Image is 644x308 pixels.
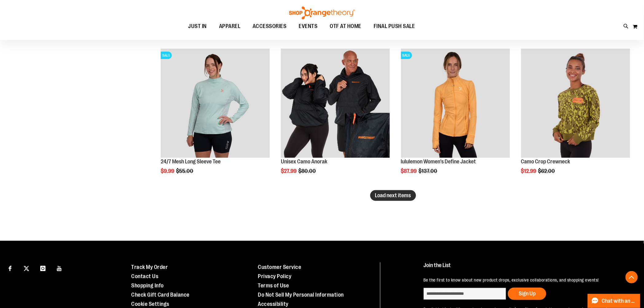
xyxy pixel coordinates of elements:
a: Visit our Facebook page [5,262,15,273]
a: lululemon Women's Define Jacket [401,158,476,165]
span: $9.99 [161,168,175,174]
div: product [518,46,633,190]
img: Shop Orangetheory [288,6,356,19]
div: product [158,46,273,190]
span: FINAL PUSH SALE [374,19,415,33]
span: SALE [161,52,172,59]
a: 24/7 Mesh Long Sleeve TeeSALE [161,49,270,159]
a: Unisex Camo Anorak [281,158,327,165]
span: $55.00 [176,168,194,174]
a: Contact Us [131,273,158,279]
a: Product image for lululemon Define JacketSALE [401,49,510,159]
input: enter email [423,288,506,300]
a: Shopping Info [131,282,164,289]
a: 24/7 Mesh Long Sleeve Tee [161,158,221,165]
a: Track My Order [131,264,168,270]
span: $80.00 [298,168,317,174]
span: Load next items [375,192,411,198]
div: product [398,46,513,190]
span: $62.00 [538,168,556,174]
a: Visit our X page [21,262,32,273]
img: 24/7 Mesh Long Sleeve Tee [161,49,270,158]
span: $27.99 [281,168,297,174]
a: Accessibility [258,301,289,307]
p: Be the first to know about new product drops, exclusive collaborations, and shopping events! [423,277,629,283]
span: Chat with an Expert [602,298,637,304]
a: Privacy Policy [258,273,291,279]
a: Terms of Use [258,282,289,289]
a: ACCESSORIES [246,19,293,34]
span: $87.99 [401,168,418,174]
img: Product image for Unisex Camo Anorak [281,49,390,158]
a: Check Gift Card Balance [131,292,190,298]
a: EVENTS [293,19,324,34]
span: OTF AT HOME [330,19,362,33]
span: $12.99 [521,168,537,174]
a: Visit our Instagram page [37,262,48,273]
a: JUST IN [182,19,213,34]
img: Product image for Camo Crop Crewneck [521,49,630,158]
img: Twitter [24,266,29,271]
a: Do Not Sell My Personal Information [258,292,344,298]
button: Load next items [370,190,416,201]
span: JUST IN [188,19,207,33]
span: ACCESSORIES [253,19,287,33]
button: Sign Up [508,288,546,300]
a: FINAL PUSH SALE [367,19,421,33]
span: Sign Up [519,290,536,297]
span: SALE [401,52,412,59]
a: Camo Crop Crewneck [521,158,570,165]
a: Cookie Settings [131,301,169,307]
a: Product image for Camo Crop Crewneck [521,49,630,159]
h4: Join the List [423,262,629,274]
button: Back To Top [626,271,638,283]
span: EVENTS [299,19,318,33]
a: Customer Service [258,264,301,270]
a: Visit our Youtube page [54,262,65,273]
a: OTF AT HOME [324,19,368,34]
span: $137.00 [419,168,438,174]
div: product [278,46,393,190]
img: Product image for lululemon Define Jacket [401,49,510,158]
button: Chat with an Expert [588,294,641,308]
a: APPAREL [213,19,247,34]
span: APPAREL [219,19,241,33]
a: Product image for Unisex Camo Anorak [281,49,390,159]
